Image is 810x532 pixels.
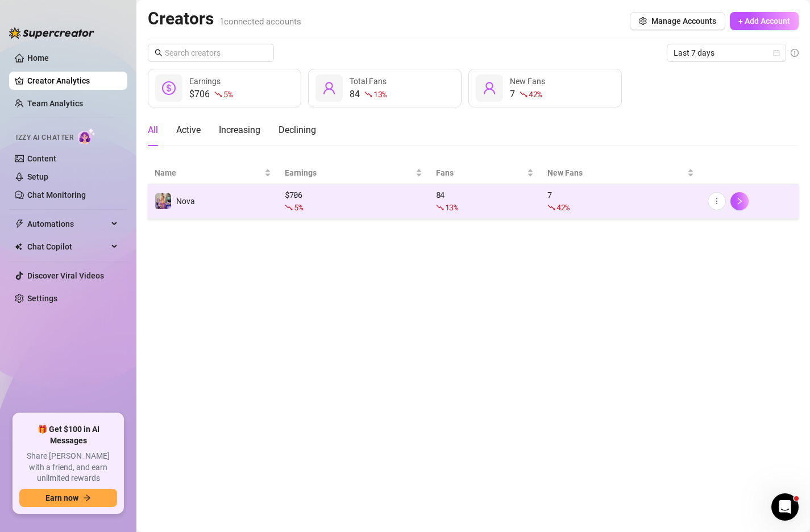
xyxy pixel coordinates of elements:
th: Earnings [278,162,429,184]
a: Home [27,53,49,63]
span: calendar [773,49,780,56]
span: Fans [436,167,525,179]
div: 84 [436,189,534,214]
span: 5 % [223,89,232,99]
div: 7 [547,189,694,214]
button: + Add Account [730,12,799,30]
a: Creator Analytics [27,72,118,90]
span: Earnings [189,77,221,86]
div: Increasing [219,123,260,137]
img: Nova [155,193,171,209]
img: logo-BBDzfeDw.svg [9,27,94,39]
th: New Fans [541,162,701,184]
div: Declining [279,123,316,137]
div: 84 [350,88,387,101]
div: All [148,123,158,137]
span: dollar-circle [162,81,176,95]
a: Discover Viral Videos [27,271,104,280]
span: fall [285,203,293,211]
span: right [736,197,743,205]
span: New Fans [547,167,685,179]
button: Earn nowarrow-right [19,489,117,507]
div: $706 [189,88,232,101]
div: Active [176,123,201,137]
span: Name [155,167,262,179]
span: Manage Accounts [651,16,716,26]
iframe: Intercom live chat [771,493,799,521]
div: $ 706 [285,189,422,214]
span: Total Fans [350,77,387,86]
a: Content [27,154,56,163]
span: info-circle [791,49,799,57]
span: Nova [176,197,195,206]
span: 42 % [556,202,570,213]
span: Earn now [45,493,78,502]
span: Chat Copilot [27,238,108,256]
th: Name [148,162,278,184]
img: Chat Copilot [15,243,22,251]
button: Manage Accounts [630,12,725,30]
span: 🎁 Get $100 in AI Messages [19,424,117,446]
a: Team Analytics [27,99,83,108]
div: 7 [510,88,545,101]
span: arrow-right [83,494,91,502]
span: Share [PERSON_NAME] with a friend, and earn unlimited rewards [19,451,117,484]
span: Izzy AI Chatter [16,132,73,143]
span: search [155,49,163,57]
span: 1 connected accounts [219,16,301,27]
span: Automations [27,215,108,233]
span: 13 % [445,202,458,213]
button: right [730,192,749,210]
img: AI Chatter [78,128,95,144]
span: Earnings [285,167,413,179]
span: + Add Account [738,16,790,26]
a: Settings [27,294,57,303]
span: fall [364,90,372,98]
span: fall [547,203,555,211]
span: fall [436,203,444,211]
span: fall [520,90,527,98]
a: Setup [27,172,48,181]
th: Fans [429,162,541,184]
span: user [322,81,336,95]
span: 5 % [294,202,302,213]
input: Search creators [165,47,258,59]
span: Last 7 days [674,44,779,61]
span: thunderbolt [15,219,24,228]
span: user [483,81,496,95]
span: setting [639,17,647,25]
span: 13 % [373,89,387,99]
span: fall [214,90,222,98]
h2: Creators [148,8,301,30]
span: more [713,197,721,205]
a: Chat Monitoring [27,190,86,199]
span: New Fans [510,77,545,86]
span: 42 % [529,89,542,99]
